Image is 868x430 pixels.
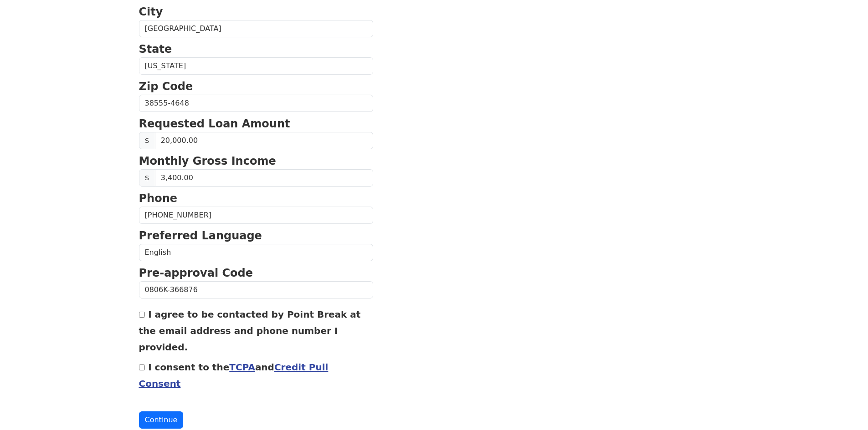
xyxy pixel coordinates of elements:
strong: Preferred Language [139,229,262,242]
strong: Requested Loan Amount [139,117,290,130]
strong: Zip Code [139,80,193,93]
a: TCPA [229,362,255,373]
input: (___) ___-____ [139,207,373,224]
button: Continue [139,411,184,429]
input: Pre-approval Code [139,281,373,298]
strong: State [139,43,172,56]
label: I consent to the and [139,362,329,389]
input: Zip Code [139,95,373,112]
input: Monthly Gross Income [155,169,373,187]
p: Monthly Gross Income [139,153,373,169]
span: $ [139,132,155,149]
strong: City [139,5,163,18]
strong: Pre-approval Code [139,267,253,279]
label: I agree to be contacted by Point Break at the email address and phone number I provided. [139,309,361,353]
input: Requested Loan Amount [155,132,373,149]
span: $ [139,169,155,187]
strong: Phone [139,192,178,205]
input: City [139,20,373,37]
